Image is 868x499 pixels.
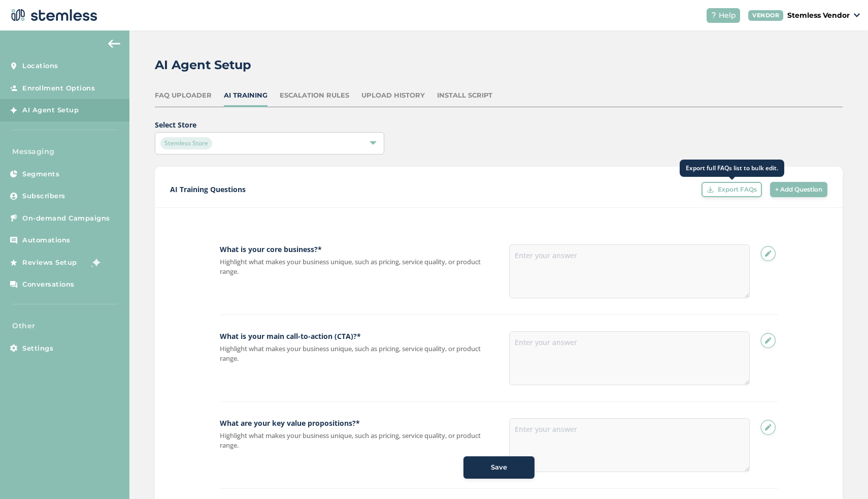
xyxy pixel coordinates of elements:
label: Highlight what makes your business unique, such as pricing, service quality, or product range. [220,431,489,451]
label: What are your key value propositions? [220,418,360,428]
span: Enrollment Options [22,83,95,93]
div: Install Script [437,90,492,101]
button: Export FAQs [702,182,762,197]
label: What is your core business? [220,244,322,254]
span: On-demand Campaigns [22,213,110,224]
img: glitter-stars-b7820f95.gif [85,252,105,272]
img: icon_down-arrow-small-66adaf34.svg [854,13,860,17]
img: icon-circle-pen-0069d295.svg [758,331,778,352]
iframe: Chat Widget [817,450,868,499]
img: icon-help-white-03924b79.svg [711,12,717,18]
img: icon-arrow-back-accent-c549486e.svg [108,40,120,48]
h2: AI Agent Setup [155,56,251,74]
span: Stemless Store [160,137,212,149]
span: Subscribers [22,191,65,201]
span: + Add Question [775,185,822,194]
img: icon-circle-pen-0069d295.svg [758,418,778,439]
span: Locations [22,61,58,71]
span: Settings [22,344,53,354]
div: Escalation Rules [280,90,349,101]
label: Highlight what makes your business unique, such as pricing, service quality, or product range. [220,344,489,364]
span: Automations [22,235,71,245]
div: FAQ Uploader [155,90,212,101]
span: AI Agent Setup [22,105,79,115]
span: Segments [22,169,59,179]
span: Export FAQs [718,185,757,194]
p: Stemless Vendor [787,10,850,21]
span: Help [719,10,736,21]
div: AI Training [224,90,268,101]
div: Upload History [361,90,425,101]
div: Export full FAQs list to bulk edit. [680,160,784,177]
span: Reviews Setup [22,258,77,268]
button: + Add Question [770,182,827,197]
img: logo-dark-0685b13c.svg [8,5,97,25]
label: Highlight what makes your business unique, such as pricing, service quality, or product range. [220,257,489,277]
h3: AI Training Questions [170,184,246,195]
span: Conversations [22,279,75,290]
button: Save [463,456,535,479]
img: icon-circle-pen-0069d295.svg [758,244,778,265]
label: What is your main call-to-action (CTA)? [220,331,361,341]
label: Select Store [155,119,384,130]
span: Save [491,462,507,473]
div: VENDOR [748,10,783,21]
